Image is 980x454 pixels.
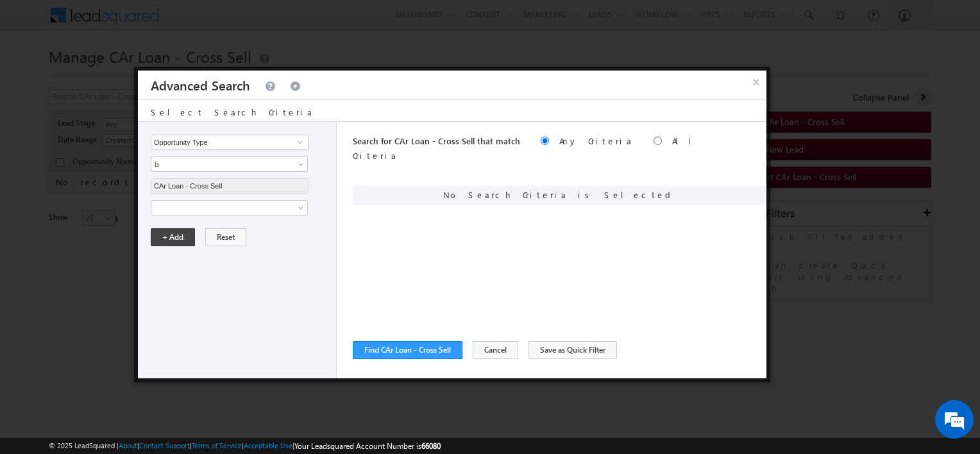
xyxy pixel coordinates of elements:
a: Contact Support [139,441,190,450]
span: Your Leadsquared Account Number is [294,441,441,451]
a: Show All Items [291,136,307,149]
span: Select Search Criteria [151,106,314,117]
input: Type to Search [151,135,308,150]
button: Find CAr Loan - Cross Sell [353,341,462,359]
label: Any Criteria [559,135,633,146]
button: Save as Quick Filter [528,341,617,359]
img: d_60004797649_company_0_60004797649 [22,67,54,84]
h3: Advanced Search [151,71,250,99]
div: Chat with us now [67,67,215,84]
span: Is [151,158,291,170]
a: About [119,441,137,450]
button: × [746,71,766,93]
button: + Add [151,228,195,246]
button: Reset [205,228,246,246]
a: Is [151,156,308,172]
textarea: Type your message and hit 'Enter' [17,119,234,345]
a: Acceptable Use [244,441,292,450]
span: 66080 [421,441,441,451]
div: No Search Criteria is Selected [353,186,766,205]
span: Search for CAr Loan - Cross Sell that match [353,135,520,146]
em: Start Chat [174,356,233,373]
a: Terms of Service [192,441,242,450]
div: Minimize live chat window [210,6,241,37]
span: © 2025 LeadSquared | | | | | [49,440,441,452]
input: Type to Search [151,178,308,194]
button: Cancel [473,341,518,359]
